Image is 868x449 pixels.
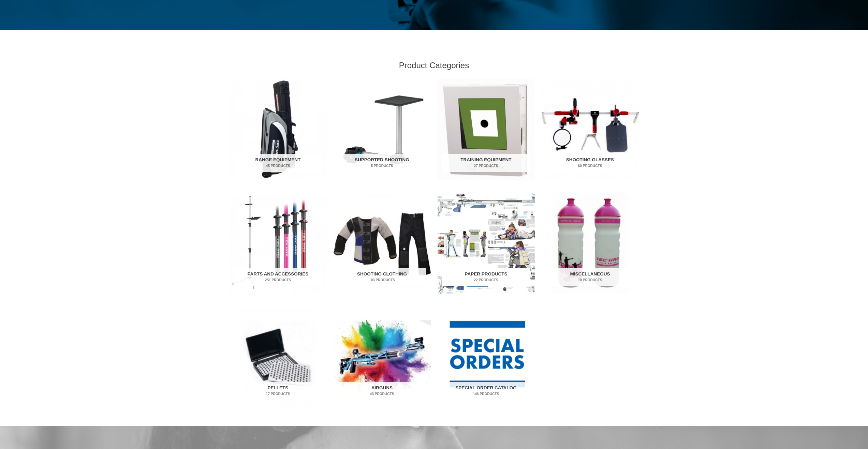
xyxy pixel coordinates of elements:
[234,268,322,286] h2: Parts and Accessories
[230,79,327,180] img: Range Equipment
[338,163,426,168] mark: 5 Products
[334,193,431,294] img: Shooting Clothing
[338,154,426,172] h2: Supported Shooting
[334,307,431,408] a: Visit product category Airguns
[230,307,327,408] a: Visit product category Pellets
[234,154,322,172] h2: Range Equipment
[546,163,634,168] mark: 60 Products
[234,391,322,396] mark: 17 Products
[338,268,426,286] h2: Shooting Clothing
[546,278,634,283] mark: 10 Products
[438,193,535,294] img: Paper Products
[542,193,639,294] a: Visit product category Miscellaneous
[442,268,530,286] h2: Paper Products
[338,382,426,400] h2: Airguns
[338,278,426,283] mark: 103 Products
[338,391,426,396] mark: 43 Products
[442,154,530,172] h2: Training Equipment
[334,193,431,294] a: Visit product category Shooting Clothing
[438,193,535,294] a: Visit product category Paper Products
[442,278,530,283] mark: 22 Products
[438,307,535,408] img: Special Order Catalog
[438,307,535,408] a: Visit product category Special Order Catalog
[542,79,639,180] a: Visit product category Shooting Glasses
[546,268,634,286] h2: Miscellaneous
[230,60,639,71] h2: Product Categories
[334,307,431,408] img: Airguns
[442,163,530,168] mark: 27 Products
[234,278,322,283] mark: 251 Products
[438,79,535,180] img: Training Equipment
[542,193,639,294] img: Miscellaneous
[334,79,431,180] a: Visit product category Supported Shooting
[438,79,535,180] a: Visit product category Training Equipment
[442,391,530,396] mark: 146 Products
[230,307,327,408] img: Pellets
[230,193,327,294] img: Parts and Accessories
[334,79,431,180] img: Supported Shooting
[234,382,322,400] h2: Pellets
[234,163,322,168] mark: 45 Products
[230,79,327,180] a: Visit product category Range Equipment
[546,154,634,172] h2: Shooting Glasses
[230,193,327,294] a: Visit product category Parts and Accessories
[442,382,530,400] h2: Special Order Catalog
[542,79,639,180] img: Shooting Glasses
